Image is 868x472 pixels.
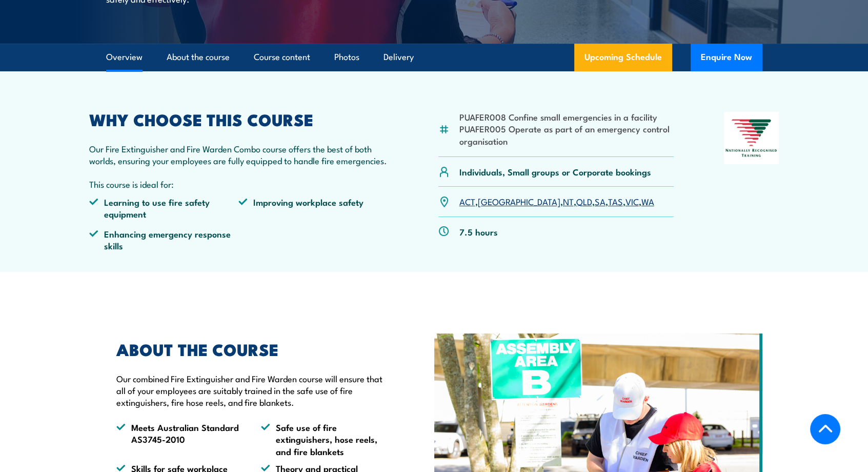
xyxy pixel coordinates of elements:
a: Overview [106,44,143,71]
h2: WHY CHOOSE THIS COURSE [89,112,389,126]
a: NT [563,195,574,207]
p: 7.5 hours [459,226,498,238]
li: PUAFER008 Confine small emergencies in a facility [459,111,674,123]
li: Improving workplace safety [238,196,388,220]
a: Upcoming Schedule [574,44,672,71]
a: WA [641,195,654,207]
a: Delivery [383,44,414,71]
p: Individuals, Small groups or Corporate bookings [459,166,651,178]
li: Enhancing emergency response skills [89,228,239,252]
h2: ABOUT THE COURSE [116,342,387,356]
li: PUAFER005 Operate as part of an emergency control organisation [459,123,674,147]
a: VIC [625,195,639,207]
a: About the course [167,44,230,71]
p: This course is ideal for: [89,178,389,190]
img: Nationally Recognised Training logo. [724,112,779,164]
p: , , , , , , , [459,195,654,207]
p: Our Fire Extinguisher and Fire Warden Combo course offers the best of both worlds, ensuring your ... [89,143,389,167]
li: Safe use of fire extinguishers, hose reels, and fire blankets [261,421,387,457]
a: ACT [459,195,475,207]
li: Meets Australian Standard AS3745-2010 [116,421,243,457]
li: Learning to use fire safety equipment [89,196,239,220]
p: Our combined Fire Extinguisher and Fire Warden course will ensure that all of your employees are ... [116,372,387,408]
a: Course content [254,44,310,71]
a: [GEOGRAPHIC_DATA] [478,195,560,207]
a: QLD [576,195,592,207]
button: Enquire Now [691,44,762,71]
a: TAS [608,195,623,207]
a: SA [595,195,605,207]
a: Photos [334,44,359,71]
